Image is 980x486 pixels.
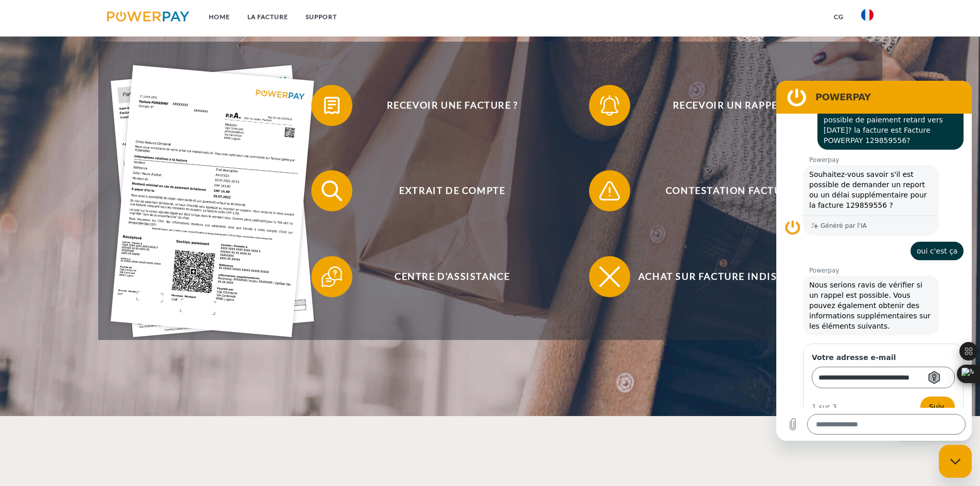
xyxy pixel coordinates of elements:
[311,85,579,126] button: Recevoir une facture ?
[326,85,578,126] span: Recevoir une facture ?
[319,178,345,204] img: qb_search.svg
[597,264,622,290] img: qb_close.svg
[319,264,345,290] img: qb_help.svg
[311,170,579,211] button: Extrait de compte
[589,256,857,297] button: Achat sur facture indisponible
[597,178,622,204] img: qb_warning.svg
[861,9,874,21] img: fr
[319,93,345,118] img: qb_bill.svg
[107,11,190,22] img: logo-powerpay.svg
[200,8,239,26] a: Home
[589,170,857,211] button: Contestation Facture
[589,85,857,126] button: Recevoir un rappel?
[239,8,297,26] a: LA FACTURE
[825,8,852,26] a: CG
[111,65,314,337] img: single_invoice_powerpay_fr.jpg
[326,256,578,297] span: Centre d'assistance
[311,256,579,297] button: Centre d'assistance
[604,85,856,126] span: Recevoir un rappel?
[776,81,972,441] iframe: Fenêtre de messagerie
[597,93,622,118] img: qb_bell.svg
[604,170,856,211] span: Contestation Facture
[297,8,346,26] a: Support
[939,445,972,478] iframe: Bouton de lancement de la fenêtre de messagerie, conversation en cours
[604,256,856,297] span: Achat sur facture indisponible
[326,170,578,211] span: Extrait de compte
